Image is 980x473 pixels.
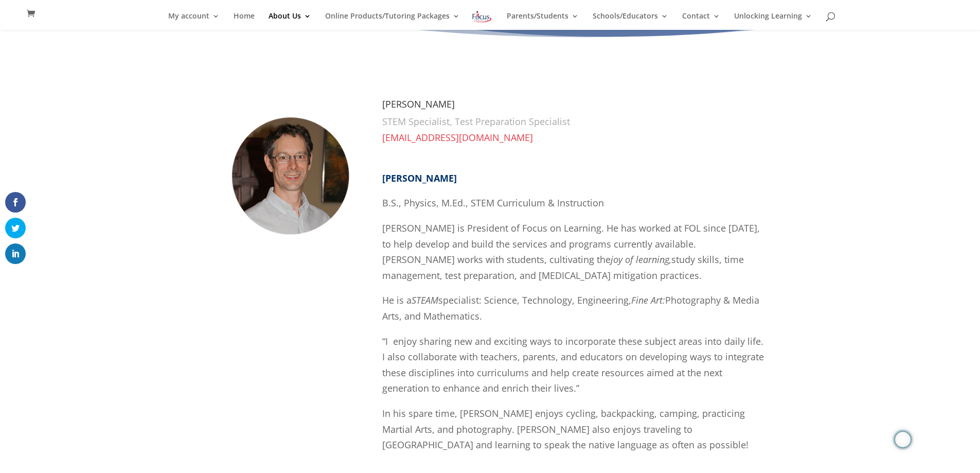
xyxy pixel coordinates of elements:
a: My account [168,12,220,30]
a: Home [234,12,255,30]
a: Unlocking Learning [734,12,812,30]
img: Thomas Patrick Scharenborg [212,99,367,254]
span: B.S., Physics, M.Ed., STEM Curriculum & Instruction [382,197,604,209]
h4: [PERSON_NAME] [382,99,768,114]
span: [PERSON_NAME] is President of Focus on Learning. He has worked at FOL since [DATE], to help devel... [382,222,760,282]
a: Online Products/Tutoring Packages [325,12,460,30]
em: Fine Art: [631,294,665,306]
a: Schools/Educators [593,12,668,30]
span: In his spare time, [PERSON_NAME] enjoys cycling, backpacking, camping, practicing Martial Arts, a... [382,407,749,451]
strong: [PERSON_NAME] [382,172,457,184]
span: He is a specialist: Science, Technology, Engineering, Photography & Media Arts, and Mathematics. [382,294,759,322]
span: “I enjoy sharing new and exciting ways to incorporate these subject areas into daily life. I also... [382,335,764,395]
em: joy of learning, [611,253,671,266]
a: Contact [682,12,720,30]
a: Parents/Students [507,12,579,30]
img: Focus on Learning [471,9,493,24]
a: About Us [269,12,311,30]
em: STEAM [412,294,438,306]
p: STEM Specialist, Test Preparation Specialist [382,114,768,130]
a: [EMAIL_ADDRESS][DOMAIN_NAME] [382,131,533,144]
